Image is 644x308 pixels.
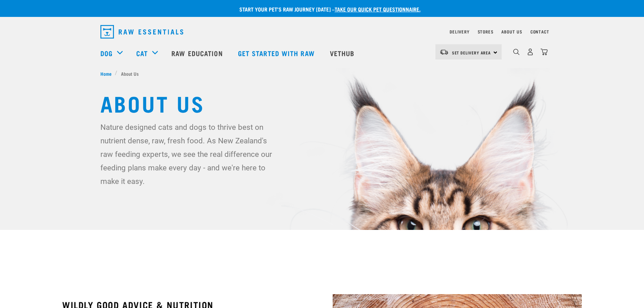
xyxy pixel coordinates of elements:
[478,30,494,33] a: Stores
[335,7,421,10] a: take our quick pet questionnaire.
[100,25,183,39] img: Raw Essentials Logo
[450,30,469,33] a: Delivery
[231,40,323,67] a: Get started with Raw
[541,48,548,55] img: home-icon@2x.png
[439,49,449,55] img: van-moving.png
[100,120,278,188] p: Nature designed cats and dogs to thrive best on nutrient dense, raw, fresh food. As New Zealand's...
[100,91,544,115] h1: About Us
[452,51,491,54] span: Set Delivery Area
[165,40,231,67] a: Raw Education
[501,30,522,33] a: About Us
[100,70,544,77] nav: breadcrumbs
[100,70,112,77] span: Home
[95,22,549,41] nav: dropdown navigation
[513,49,520,55] img: home-icon-1@2x.png
[136,48,148,58] a: Cat
[530,30,549,33] a: Contact
[100,70,115,77] a: Home
[527,48,534,55] img: user.png
[323,40,363,67] a: Vethub
[100,48,113,58] a: Dog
